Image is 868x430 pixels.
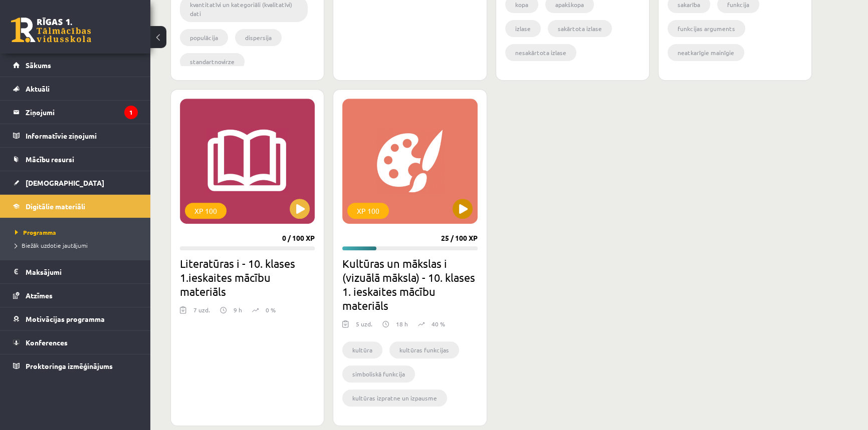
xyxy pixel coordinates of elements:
[505,44,576,61] li: nesakārtota izlase
[505,20,541,37] li: izlase
[26,101,138,124] legend: Ziņojumi
[15,241,140,250] a: Biežāk uzdotie jautājumi
[26,338,68,347] span: Konferences
[26,314,105,323] span: Motivācijas programma
[13,77,138,100] a: Aktuāli
[396,319,408,328] p: 18 h
[13,354,138,377] a: Proktoringa izmēģinājums
[13,195,138,218] a: Digitālie materiāli
[13,284,138,307] a: Atzīmes
[26,178,104,187] span: [DEMOGRAPHIC_DATA]
[11,18,91,43] a: Rīgas 1. Tālmācības vidusskola
[13,260,138,283] a: Maksājumi
[548,20,612,37] li: sakārtota izlase
[193,305,210,320] div: 7 uzd.
[347,203,389,219] div: XP 100
[234,305,242,314] p: 9 h
[26,61,51,70] span: Sākums
[180,53,245,70] li: standartnovirze
[26,361,113,370] span: Proktoringa izmēģinājums
[26,202,85,211] span: Digitālie materiāli
[15,228,56,236] span: Programma
[342,256,477,312] h2: Kultūras un mākslas i (vizuālā māksla) - 10. klases 1. ieskaites mācību materiāls
[26,84,50,93] span: Aktuāli
[13,307,138,330] a: Motivācijas programma
[266,305,276,314] p: 0 %
[15,228,140,237] a: Programma
[15,241,88,249] span: Biežāk uzdotie jautājumi
[13,171,138,194] a: [DEMOGRAPHIC_DATA]
[26,124,138,147] legend: Informatīvie ziņojumi
[26,260,138,283] legend: Maksājumi
[342,341,382,358] li: kultūra
[389,341,459,358] li: kultūras funkcijas
[668,44,744,61] li: neatkarīgie mainīgie
[13,54,138,77] a: Sākums
[13,148,138,171] a: Mācību resursi
[180,29,228,46] li: populācija
[356,319,372,334] div: 5 uzd.
[235,29,282,46] li: dispersija
[13,331,138,354] a: Konferences
[180,256,315,298] h2: Literatūras i - 10. klases 1.ieskaites mācību materiāls
[124,106,138,119] i: 1
[185,203,227,219] div: XP 100
[431,319,445,328] p: 40 %
[26,155,74,164] span: Mācību resursi
[13,101,138,124] a: Ziņojumi1
[342,365,415,382] li: simboliskā funkcija
[668,20,745,37] li: funkcijas arguments
[342,389,447,406] li: kultūras izpratne un izpausme
[13,124,138,147] a: Informatīvie ziņojumi
[26,291,53,300] span: Atzīmes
